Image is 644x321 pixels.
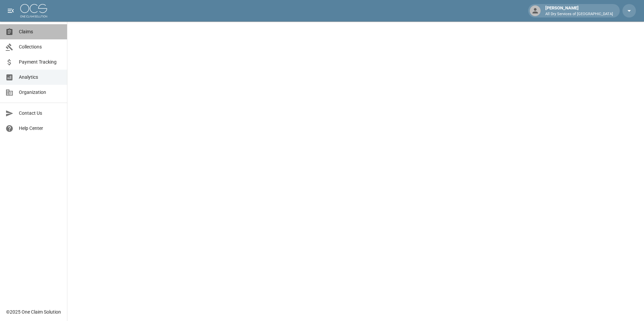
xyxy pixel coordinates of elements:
div: [PERSON_NAME] [543,5,616,17]
span: Help Center [19,125,62,132]
span: Collections [19,43,62,50]
span: Organization [19,89,62,96]
span: Payment Tracking [19,59,62,66]
button: open drawer [4,4,18,17]
span: Contact Us [19,110,62,117]
span: Claims [19,28,62,35]
img: ocs-logo-white-transparent.png [20,4,47,17]
iframe: Embedded Dashboard [67,22,644,319]
span: Analytics [19,74,62,81]
p: All Dry Services of [GEOGRAPHIC_DATA] [545,11,613,17]
div: © 2025 One Claim Solution [6,309,61,315]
